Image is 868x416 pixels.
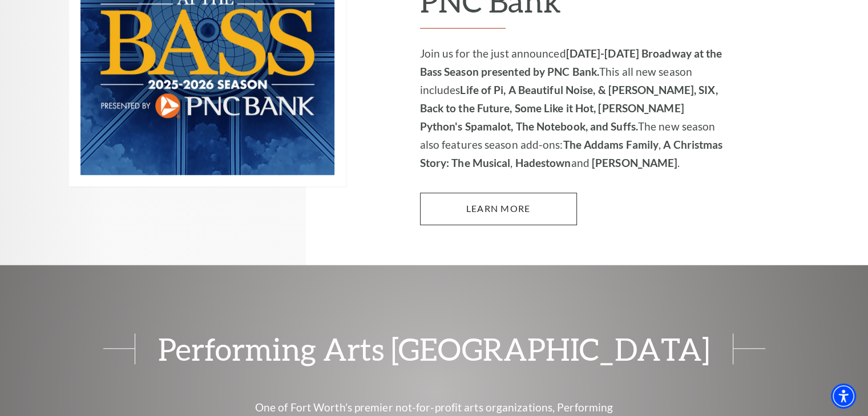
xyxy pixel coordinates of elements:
[420,44,725,172] p: Join us for the just announced This all new season includes The new season also features season a...
[592,156,677,169] strong: [PERSON_NAME]
[420,47,722,78] strong: [DATE]-[DATE] Broadway at the Bass Season presented by PNC Bank.
[420,83,718,133] strong: Life of Pi, A Beautiful Noise, & [PERSON_NAME], SIX, Back to the Future, Some Like it Hot, [PERSO...
[831,384,856,409] div: Accessibility Menu
[135,333,733,364] span: Performing Arts [GEOGRAPHIC_DATA]
[563,138,659,151] strong: The Addams Family
[420,193,577,225] a: Learn More 2025-2026 Broadway at the Bass Season presented by PNC Bank
[515,156,571,169] strong: Hadestown
[420,138,723,169] strong: A Christmas Story: The Musical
